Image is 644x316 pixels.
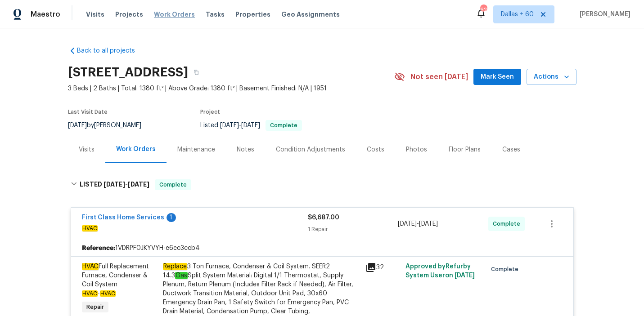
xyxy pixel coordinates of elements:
span: - [104,181,149,187]
span: Visits [86,10,104,19]
div: by [PERSON_NAME] [68,120,152,131]
span: Mark Seen [481,71,514,83]
em: HVAC [82,263,99,270]
em: HVAC [100,290,116,297]
div: Condition Adjustments [276,145,345,154]
span: Tasks [206,11,225,18]
div: Floor Plans [449,145,481,154]
h2: [STREET_ADDRESS] [68,68,188,77]
b: Reference: [82,244,115,253]
span: Complete [493,219,524,228]
div: Maintenance [177,145,215,154]
div: Work Orders [116,145,156,154]
span: Complete [491,265,522,274]
span: Repair [83,303,108,312]
em: Gas [175,272,188,279]
div: LISTED [DATE]-[DATE]Complete [68,170,576,199]
div: 1VDRPF0JKYVYH-e6ec3ccb4 [71,240,573,256]
span: Full Replacement Furnace, Condenser & Coil System [82,263,149,288]
button: Actions [527,69,576,85]
span: [DATE] [419,221,438,227]
span: Dallas + 60 [501,10,534,19]
span: Projects [115,10,143,19]
span: [DATE] [398,221,417,227]
h6: LISTED [80,179,149,190]
span: Properties [235,10,270,19]
span: $6,687.00 [308,214,339,221]
div: 32 [365,262,401,273]
span: Work Orders [154,10,195,19]
button: Mark Seen [473,69,521,85]
span: Geo Assignments [281,10,340,19]
span: Actions [534,71,569,83]
a: Back to all projects [68,46,154,55]
span: [PERSON_NAME] [576,10,630,19]
span: 3 Beds | 2 Baths | Total: 1380 ft² | Above Grade: 1380 ft² | Basement Finished: N/A | 1951 [68,84,394,93]
em: HVAC [82,290,98,297]
div: Visits [79,145,95,154]
span: Approved by Refurby System User on [405,263,475,279]
div: Costs [367,145,384,154]
span: [DATE] [68,122,87,129]
span: [DATE] [455,272,475,279]
span: Maestro [31,10,60,19]
div: 623 [480,5,486,14]
a: First Class Home Services [82,214,164,221]
div: Photos [406,145,427,154]
span: - [220,122,260,129]
em: HVAC [82,225,98,231]
div: 1 Repair [308,225,398,234]
span: [DATE] [220,122,239,129]
span: [DATE] [241,122,260,129]
span: [DATE] [104,181,125,187]
span: [DATE] [128,181,149,187]
button: Copy Address [188,64,204,80]
span: - [398,219,438,228]
span: - [82,291,116,296]
div: Notes [237,145,254,154]
span: Last Visit Date [68,109,108,115]
span: Complete [156,180,190,189]
div: 1 [167,213,176,222]
span: Not seen [DATE] [410,72,468,81]
span: Project [200,109,220,115]
div: Cases [502,145,520,154]
span: Complete [266,123,301,128]
em: Replace [163,263,187,270]
span: Listed [200,122,302,129]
